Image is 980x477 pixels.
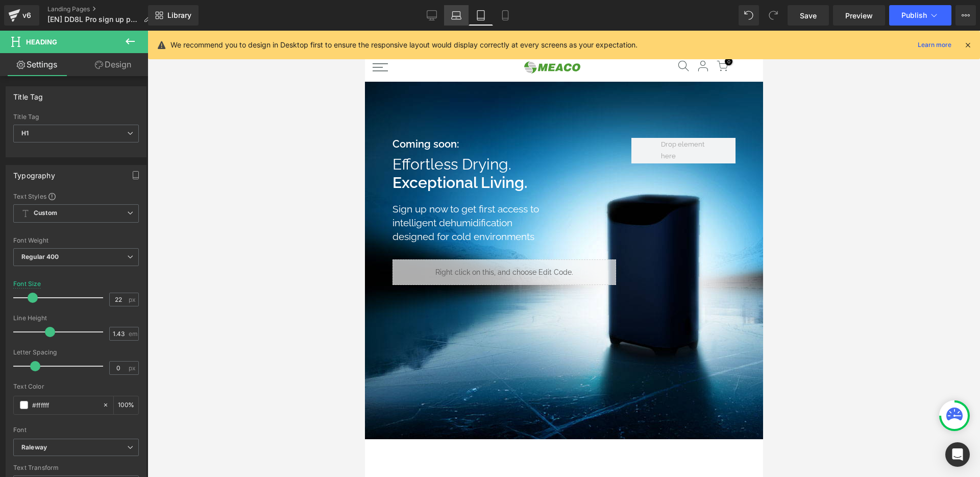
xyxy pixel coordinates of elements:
a: Laptop [444,5,469,26]
b: Custom [34,209,57,218]
span: Heading [26,38,57,46]
div: Typography [13,165,55,180]
div: Open Intercom Messenger [945,442,970,467]
a: Landing Pages [47,5,159,13]
strong: Exceptional Living. [28,143,162,161]
input: Color [32,399,97,411]
p: We recommend you to design in Desktop first to ensure the responsive layout would display correct... [170,39,638,51]
button: Publish [889,5,951,26]
span: px [129,365,137,371]
div: Letter Spacing [13,349,139,356]
button: More [955,5,976,26]
a: v6 [4,5,39,26]
a: Desktop [420,5,444,26]
div: % [114,396,138,414]
button: Redo [763,5,783,26]
div: Text Color [13,383,139,390]
a: Design [76,53,150,76]
div: Line Height [13,315,139,322]
a: Learn more [914,39,955,51]
span: em [129,330,137,337]
span: Library [167,11,191,20]
div: v6 [20,9,33,22]
h1: Sign up now to get first access to intelligent dehumidification designed for cold environments [28,172,180,213]
a: Tablet [469,5,493,26]
div: Title Tag [13,87,43,101]
div: Font Size [13,280,41,288]
a: Preview [833,5,885,26]
span: px [129,296,137,303]
span: Save [800,10,817,21]
span: Preview [845,10,873,21]
a: Mobile [493,5,518,26]
div: Text Styles [13,192,139,200]
span: Publish [901,11,927,19]
div: Text Transform [13,464,139,471]
span: [EN] DD8L Pro sign up page [47,15,139,23]
div: Font [13,426,139,434]
button: Undo [739,5,759,26]
i: Raleway [21,443,47,452]
b: Regular 400 [21,253,59,260]
strong: Coming soon: [28,107,94,120]
div: Title Tag [13,113,139,121]
h1: Effortless Drying. [28,125,195,161]
a: New Library [148,5,199,26]
div: Font Weight [13,237,139,244]
b: H1 [21,129,29,137]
